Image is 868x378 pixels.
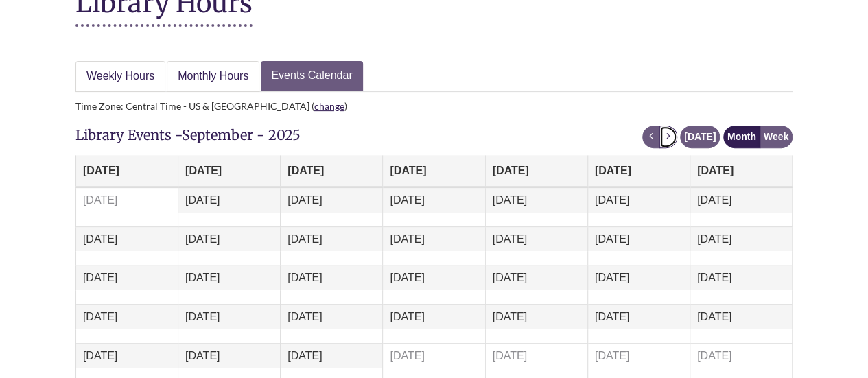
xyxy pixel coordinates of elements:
[383,187,485,213] td: [DATE]
[760,126,793,148] button: Week
[690,305,792,329] td: [DATE]
[178,265,281,290] td: [DATE]
[587,265,690,290] td: [DATE]
[178,226,281,251] td: [DATE]
[281,226,383,251] td: [DATE]
[167,61,259,92] a: Monthly Hours
[659,126,677,148] button: next
[697,165,734,176] span: [DATE]
[178,187,281,213] td: [DATE]
[587,187,690,213] td: [DATE]
[587,343,690,368] td: [DATE]
[485,187,587,213] td: [DATE]
[485,305,587,329] td: [DATE]
[182,126,301,143] span: September - 2025
[261,61,362,91] a: Events Calendar
[281,265,383,290] td: [DATE]
[485,226,587,251] td: [DATE]
[185,165,222,176] span: [DATE]
[281,305,383,329] td: [DATE]
[587,226,690,251] td: [DATE]
[178,343,281,368] td: [DATE]
[690,265,792,290] td: [DATE]
[485,343,587,368] td: [DATE]
[642,126,660,148] button: prev
[690,343,792,368] td: [DATE]
[595,165,631,176] span: [DATE]
[288,165,324,176] span: [DATE]
[690,187,792,213] td: [DATE]
[690,226,792,251] td: [DATE]
[75,128,793,143] h2: Library Events -
[383,305,485,329] td: [DATE]
[281,187,383,213] td: [DATE]
[383,265,485,290] td: [DATE]
[281,343,383,368] td: [DATE]
[314,100,344,112] a: change
[680,126,720,148] button: [DATE]
[723,126,760,148] button: Month
[383,343,485,368] td: [DATE]
[383,226,485,251] td: [DATE]
[390,165,426,176] span: [DATE]
[178,305,281,329] td: [DATE]
[75,343,178,368] td: [DATE]
[75,305,178,329] td: [DATE]
[83,165,119,176] span: [DATE]
[587,305,690,329] td: [DATE]
[75,226,178,251] td: [DATE]
[485,265,587,290] td: [DATE]
[75,99,347,113] p: Time Zone: Central Time - US & [GEOGRAPHIC_DATA] ( )
[493,165,529,176] span: [DATE]
[75,265,178,290] td: [DATE]
[75,61,165,92] a: Weekly Hours
[75,187,178,213] td: [DATE]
